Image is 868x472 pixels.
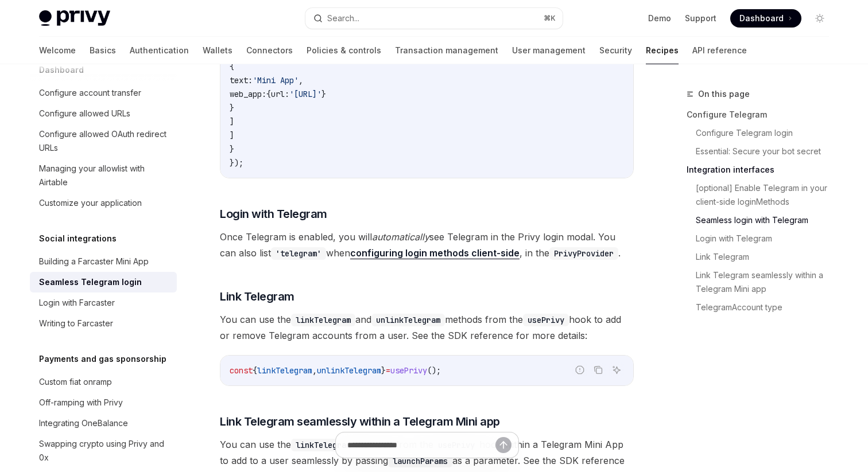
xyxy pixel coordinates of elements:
[220,229,634,261] span: Once Telegram is enabled, you will see Telegram in the Privy login modal. You can also list when ...
[685,13,716,24] a: Support
[696,298,838,317] a: TelegramAccount type
[696,229,838,248] a: Login with Telegram
[305,8,563,29] button: Search...⌘K
[372,231,429,243] em: automatically
[395,37,498,64] a: Transaction management
[30,313,177,334] a: Writing to Farcaster
[230,365,253,376] span: const
[427,365,441,376] span: ();
[307,37,381,64] a: Policies & controls
[572,362,587,377] button: Report incorrect code
[390,365,427,376] span: usePrivy
[90,37,116,64] a: Basics
[327,11,359,25] div: Search...
[203,37,232,64] a: Wallets
[386,365,390,376] span: =
[30,392,177,413] a: Off-ramping with Privy
[30,434,177,468] a: Swapping crypto using Privy and 0x
[39,255,149,268] div: Building a Farcaster Mini App
[646,37,679,64] a: Recipes
[30,292,177,313] a: Login with Farcaster
[39,317,113,330] div: Writing to Farcaster
[739,13,784,24] span: Dashboard
[687,106,838,124] a: Configure Telegram
[312,365,317,376] span: ,
[220,288,294,305] span: Link Telegram
[39,107,130,120] div: Configure allowed URLs
[220,414,500,430] span: Link Telegram seamlessly within a Telegram Mini app
[381,365,386,376] span: }
[291,314,355,326] code: linkTelegram
[811,9,829,28] button: Toggle dark mode
[696,266,838,298] a: Link Telegram seamlessly within a Telegram Mini app
[257,365,312,376] span: linkTelegram
[30,193,177,213] a: Customize your application
[39,375,112,389] div: Custom fiat onramp
[549,247,618,260] code: PrivyProvider
[230,103,234,113] span: }
[230,158,243,168] span: });
[591,362,606,377] button: Copy the contents from the code block
[696,124,838,142] a: Configure Telegram login
[253,365,257,376] span: {
[130,37,189,64] a: Authentication
[39,396,123,409] div: Off-ramping with Privy
[696,179,838,211] a: [optional] Enable Telegram in your client-side loginMethods
[730,9,801,28] a: Dashboard
[696,142,838,161] a: Essential: Secure your bot secret
[609,362,624,377] button: Ask AI
[30,124,177,158] a: Configure allowed OAuth redirect URLs
[39,86,141,100] div: Configure account transfer
[599,37,632,64] a: Security
[39,10,110,26] img: light logo
[39,437,170,465] div: Swapping crypto using Privy and 0x
[289,89,321,99] span: '[URL]'
[230,89,266,99] span: web_app:
[39,352,166,366] h5: Payments and gas sponsorship
[39,196,142,210] div: Customize your application
[512,37,586,64] a: User management
[30,372,177,392] a: Custom fiat onramp
[39,37,76,64] a: Welcome
[246,37,293,64] a: Connectors
[317,365,381,376] span: unlinkTelegram
[30,272,177,292] a: Seamless Telegram login
[299,75,303,85] span: ,
[350,247,520,259] a: configuring login methods client-side
[266,89,271,99] span: {
[30,83,177,103] a: Configure account transfer
[648,13,671,24] a: Demo
[230,61,234,72] span: {
[230,130,234,141] span: ]
[692,37,747,64] a: API reference
[30,413,177,434] a: Integrating OneBalance
[220,206,327,222] span: Login with Telegram
[696,211,838,229] a: Seamless login with Telegram
[321,89,326,99] span: }
[30,103,177,124] a: Configure allowed URLs
[371,314,445,326] code: unlinkTelegram
[39,275,142,289] div: Seamless Telegram login
[30,251,177,272] a: Building a Farcaster Mini App
[39,162,170,189] div: Managing your allowlist with Airtable
[30,158,177,193] a: Managing your allowlist with Airtable
[39,416,128,430] div: Integrating OneBalance
[230,116,234,127] span: ]
[39,127,170,155] div: Configure allowed OAuth redirect URLs
[523,314,569,326] code: usePrivy
[39,232,117,245] h5: Social integrations
[220,311,634,344] span: You can use the and methods from the hook to add or remove Telegram accounts from a user. See the...
[39,296,115,310] div: Login with Farcaster
[253,75,299,85] span: 'Mini App'
[696,248,838,266] a: Link Telegram
[230,75,253,85] span: text:
[271,247,326,260] code: 'telegram'
[698,87,750,101] span: On this page
[687,161,838,179] a: Integration interfaces
[230,144,234,154] span: }
[495,437,511,453] button: Send message
[271,89,289,99] span: url:
[544,14,556,23] span: ⌘ K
